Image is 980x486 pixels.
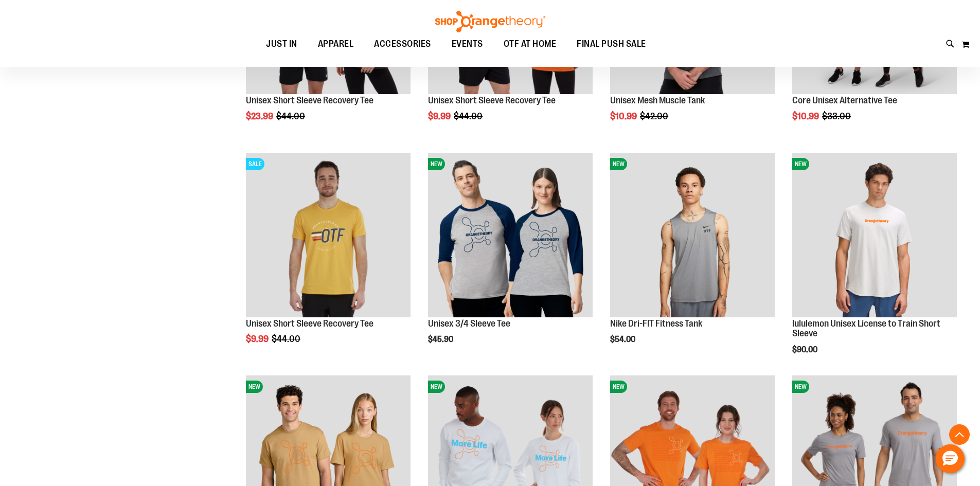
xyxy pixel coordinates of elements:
a: Unisex 3/4 Sleeve Tee [428,318,510,329]
a: Unisex Short Sleeve Recovery Tee [428,95,556,105]
a: Unisex Short Sleeve Recovery Tee [246,318,373,329]
span: OTF AT HOME [504,32,557,56]
a: APPAREL [308,32,364,56]
a: FINAL PUSH SALE [566,32,656,56]
a: Product image for Unisex Short Sleeve Recovery TeeSALE [246,153,411,319]
span: $10.99 [610,111,638,121]
span: ACCESSORIES [374,32,431,56]
a: EVENTS [441,32,493,56]
span: $10.99 [792,111,821,121]
button: Back To Top [949,424,970,445]
span: $44.00 [454,111,484,121]
a: Unisex Short Sleeve Recovery Tee [246,95,373,105]
a: JUST IN [256,32,308,56]
img: Product image for Unisex Short Sleeve Recovery Tee [246,153,411,317]
a: Unisex Mesh Muscle Tank [610,95,705,105]
span: $9.99 [246,334,270,344]
span: EVENTS [452,32,483,56]
span: NEW [792,158,809,170]
a: Core Unisex Alternative Tee [792,95,897,105]
img: lululemon Unisex License to Train Short Sleeve [792,153,957,317]
span: APPAREL [318,32,354,56]
span: NEW [610,381,627,393]
span: $23.99 [246,111,275,121]
span: FINAL PUSH SALE [577,32,646,56]
img: Unisex 3/4 Sleeve Tee [428,153,593,317]
a: lululemon Unisex License to Train Short Sleeve [792,318,940,339]
span: NEW [610,158,627,170]
a: Nike Dri-FIT Fitness Tank [610,318,702,329]
span: JUST IN [266,32,297,56]
span: NEW [428,381,445,393]
a: OTF AT HOME [493,32,567,56]
div: product [787,148,962,381]
div: product [605,148,780,371]
span: $42.00 [640,111,670,121]
img: Shop Orangetheory [434,11,547,32]
span: $44.00 [272,334,302,344]
a: Nike Dri-FIT Fitness TankNEW [610,153,775,319]
span: NEW [246,381,263,393]
div: product [241,148,416,371]
a: Unisex 3/4 Sleeve TeeNEW [428,153,593,319]
div: product [423,148,598,371]
a: lululemon Unisex License to Train Short SleeveNEW [792,153,957,319]
span: $33.00 [822,111,852,121]
span: NEW [428,158,445,170]
span: $90.00 [792,345,819,354]
span: SALE [246,158,264,170]
span: $54.00 [610,335,637,344]
a: ACCESSORIES [364,32,441,56]
img: Nike Dri-FIT Fitness Tank [610,153,775,317]
span: $9.99 [428,111,452,121]
span: NEW [792,381,809,393]
span: $44.00 [276,111,307,121]
span: $45.90 [428,335,455,344]
button: Hello, have a question? Let’s chat. [936,444,965,473]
